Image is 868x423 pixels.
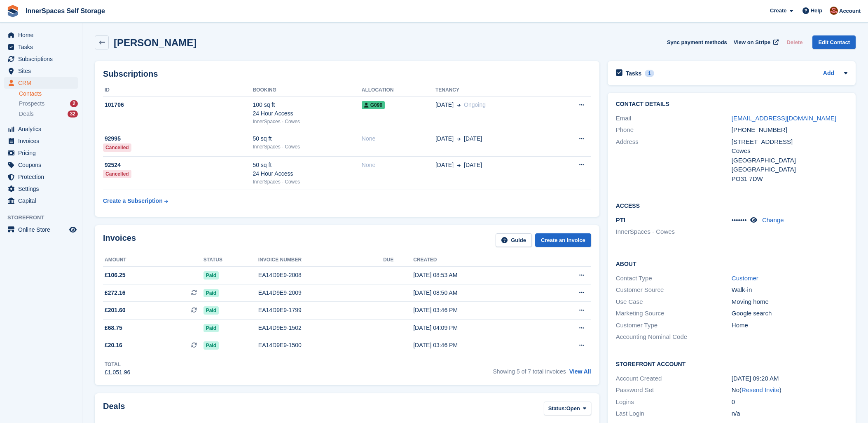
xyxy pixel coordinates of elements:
div: No [732,385,847,395]
div: [DATE] 03:46 PM [413,341,541,350]
h2: Subscriptions [103,69,591,79]
span: Coupons [18,159,68,171]
img: Abby Tilley [830,7,838,15]
div: Customer Type [616,321,732,330]
a: Create a Subscription [103,193,168,209]
span: Prospects [19,100,44,108]
div: Customer Source [616,285,732,295]
div: [DATE] 08:50 AM [413,289,541,297]
a: menu [4,41,78,53]
div: 0 [732,397,847,407]
div: None [362,134,435,143]
span: Invoices [18,135,68,147]
th: Amount [103,254,204,267]
th: Due [383,254,413,267]
div: EA14D9E9-1500 [258,341,383,350]
a: InnerSpaces Self Storage [22,4,108,18]
div: [DATE] 08:53 AM [413,271,541,280]
h2: Access [616,201,847,209]
span: Analytics [18,123,68,135]
a: Preview store [68,225,78,235]
a: Change [762,216,784,223]
a: menu [4,29,78,41]
div: Account Created [616,374,732,383]
span: Protection [18,171,68,183]
div: Use Case [616,297,732,307]
div: [STREET_ADDRESS] [732,137,847,147]
a: Customer [732,275,758,282]
span: Create [770,7,786,15]
a: View All [569,368,591,375]
span: £68.75 [105,324,122,332]
h2: Storefront Account [616,360,847,368]
div: Address [616,137,732,184]
a: menu [4,123,78,135]
a: Guide [496,233,532,247]
span: Sites [18,65,68,77]
span: [DATE] [464,134,482,143]
a: menu [4,224,78,235]
span: Help [811,7,822,15]
a: menu [4,65,78,77]
span: [DATE] [435,134,454,143]
div: InnerSpaces - Cowes [253,118,361,125]
div: EA14D9E9-1502 [258,324,383,332]
div: 50 sq ft 24 Hour Access [253,161,361,178]
div: £1,051.96 [105,368,130,377]
span: [DATE] [435,101,454,109]
h2: Deals [103,402,125,417]
span: Status: [548,404,566,413]
span: Deals [19,110,34,118]
div: PO31 7DW [732,174,847,184]
div: [DATE] 03:46 PM [413,306,541,315]
div: 92995 [103,134,253,143]
span: £106.25 [105,271,126,280]
span: [DATE] [464,161,482,169]
span: Pricing [18,147,68,159]
a: menu [4,159,78,171]
div: EA14D9E9-2009 [258,289,383,297]
th: Status [204,254,258,267]
div: [GEOGRAPHIC_DATA] [732,165,847,174]
h2: Contact Details [616,101,847,108]
div: Accounting Nominal Code [616,332,732,342]
span: Account [839,7,861,15]
a: menu [4,77,78,89]
a: Prospects 2 [19,99,78,108]
a: Create an Invoice [535,233,591,247]
div: None [362,161,435,169]
a: menu [4,195,78,207]
div: Contact Type [616,274,732,283]
div: [DATE] 09:20 AM [732,374,847,383]
span: Paid [204,341,219,350]
div: 50 sq ft [253,134,361,143]
th: Allocation [362,84,435,97]
h2: Tasks [626,70,642,77]
span: Showing 5 of 7 total invoices [493,368,566,375]
div: Home [732,321,847,330]
span: PTI [616,216,625,223]
div: [PHONE_NUMBER] [732,125,847,135]
div: Cowes [732,146,847,156]
div: 2 [70,100,78,107]
th: Created [413,254,541,267]
span: Paid [204,289,219,297]
span: £201.60 [105,306,126,315]
a: menu [4,53,78,65]
a: menu [4,183,78,195]
h2: [PERSON_NAME] [114,37,197,48]
div: Logins [616,397,732,407]
img: stora-icon-8386f47178a22dfd0bd8f6a31ec36ba5ce8667c1dd55bd0f319d3a0aa187defe.svg [7,5,19,17]
div: 92524 [103,161,253,169]
button: Sync payment methods [667,35,727,49]
div: 101706 [103,101,253,109]
div: Last Login [616,409,732,418]
div: Moving home [732,297,847,307]
a: menu [4,147,78,159]
a: Edit Contact [812,35,856,49]
div: Create a Subscription [103,197,163,205]
div: [DATE] 04:09 PM [413,324,541,332]
div: EA14D9E9-1799 [258,306,383,315]
th: ID [103,84,253,97]
span: Capital [18,195,68,207]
